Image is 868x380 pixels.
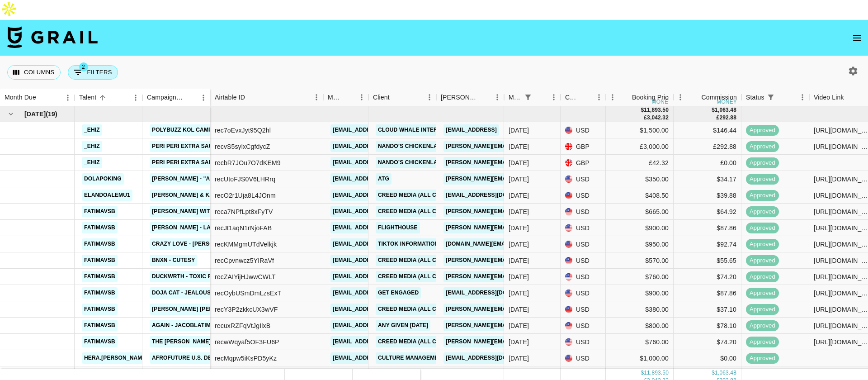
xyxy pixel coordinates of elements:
[647,114,669,122] div: 3,042.32
[376,157,472,168] a: Nando’s Chickenland Limited
[443,173,591,185] a: [PERSON_NAME][EMAIL_ADDRESS][DOMAIN_NAME]
[443,255,591,266] a: [PERSON_NAME][EMAIL_ADDRESS][DOMAIN_NAME]
[509,272,529,281] div: Jun '25
[75,89,142,106] div: Talent
[606,187,674,204] div: $408.50
[150,206,297,217] a: [PERSON_NAME] With you (feat [PERSON_NAME])
[796,90,809,104] button: Menu
[215,175,275,184] div: recUtoFJS0V6LHRrq
[150,173,256,185] a: [PERSON_NAME] - "Already Good"
[606,138,674,155] div: £3,000.00
[509,142,529,151] div: Jun '25
[150,124,266,136] a: PolyBuzz KOL Campaign 2025.5 x Ehiz
[561,138,606,155] div: GBP
[674,155,741,171] div: £0.00
[746,240,779,249] span: approved
[36,91,49,104] button: Sort
[129,91,142,104] button: Menu
[764,91,777,104] div: 1 active filter
[509,223,529,233] div: Jun '25
[777,91,790,104] button: Sort
[746,256,779,265] span: approved
[82,206,118,217] a: fatimavsb
[719,114,736,122] div: 292.88
[215,126,271,135] div: rec7oEvxJyt95Q2hl
[619,91,632,104] button: Sort
[606,220,674,236] div: $900.00
[323,89,368,106] div: Manager
[215,337,279,347] div: recwWqyaf5OF3FU6P
[606,171,674,187] div: $350.00
[82,222,118,233] a: fatimavsb
[215,354,277,363] div: recMqpw5iKsPD5yKz
[150,141,278,152] a: Peri Peri Extra Saucey Wings 1 x TikTok
[376,369,470,380] a: Culture Management Group
[330,320,432,331] a: [EMAIL_ADDRESS][DOMAIN_NAME]
[509,321,529,330] div: Jun '25
[746,208,779,216] span: approved
[746,175,779,184] span: approved
[674,138,741,155] div: £292.88
[443,157,637,168] a: [PERSON_NAME][EMAIL_ADDRESS][PERSON_NAME][DOMAIN_NAME]
[82,238,118,250] a: fatimavsb
[509,305,529,314] div: Jun '25
[376,173,392,185] a: ATG
[68,65,118,80] button: Show filters
[215,158,281,167] div: recbR7JOu7O7dKEM9
[715,370,736,377] div: 1,063.48
[46,109,57,119] span: ( 19 )
[509,158,529,167] div: Jun '25
[24,109,46,119] span: [DATE]
[330,287,432,299] a: [EMAIL_ADDRESS][DOMAIN_NAME]
[79,62,88,71] span: 2
[746,89,764,106] div: Status
[79,89,96,106] div: Talent
[82,190,132,201] a: elandoalemu1
[504,89,561,106] div: Month Due
[561,334,606,350] div: USD
[674,350,741,366] div: $0.00
[606,204,674,220] div: $665.00
[674,220,741,236] div: $87.86
[210,89,323,106] div: Airtable ID
[342,91,355,104] button: Sort
[5,108,17,120] button: hide children
[509,240,529,249] div: Jun '25
[61,91,75,104] button: Menu
[509,207,529,216] div: Jun '25
[376,287,421,299] a: Get Engaged
[215,89,245,106] div: Airtable ID
[606,236,674,252] div: $950.00
[82,352,150,364] a: hera.[PERSON_NAME]
[522,91,534,104] div: 1 active filter
[674,90,687,104] button: Menu
[215,272,276,281] div: recZAIYijHJwwCWLT
[390,91,402,104] button: Sort
[509,89,522,106] div: Month Due
[330,271,432,282] a: [EMAIL_ADDRESS][DOMAIN_NAME]
[330,206,432,217] a: [EMAIL_ADDRESS][DOMAIN_NAME]
[746,338,779,347] span: approved
[150,238,294,250] a: Crazy Love - [PERSON_NAME] x [PERSON_NAME]
[712,370,715,377] div: $
[644,370,669,377] div: 11,893.50
[717,99,737,104] div: money
[844,91,857,104] button: Sort
[606,90,619,104] button: Menu
[606,350,674,366] div: $1,000.00
[330,222,432,233] a: [EMAIL_ADDRESS][DOMAIN_NAME]
[150,352,293,364] a: Afrofuture U.S. Debut in [GEOGRAPHIC_DATA]
[561,89,606,106] div: Currency
[147,89,184,106] div: Campaign (Type)
[82,320,118,331] a: fatimavsb
[82,157,102,168] a: _ehiz
[376,352,470,364] a: Culture Management Group
[443,336,591,347] a: [PERSON_NAME][EMAIL_ADDRESS][DOMAIN_NAME]
[674,236,741,252] div: $92.74
[509,256,529,265] div: Jun '25
[245,91,258,104] button: Sort
[443,222,591,233] a: [PERSON_NAME][EMAIL_ADDRESS][DOMAIN_NAME]
[674,269,741,285] div: $74.20
[5,89,36,106] div: Month Due
[443,271,591,282] a: [PERSON_NAME][EMAIL_ADDRESS][DOMAIN_NAME]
